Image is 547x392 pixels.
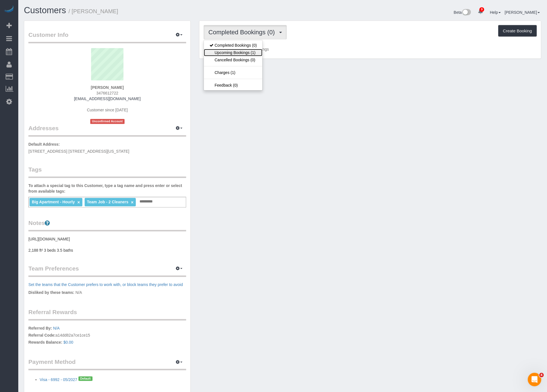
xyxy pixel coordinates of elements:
[131,200,134,205] a: ×
[74,96,141,101] a: [EMAIL_ADDRESS][DOMAIN_NAME]
[87,108,128,112] span: Customer since [DATE]
[204,25,287,39] button: Completed Bookings (0)
[454,10,471,15] a: Beta
[28,165,186,178] legend: Tags
[40,377,77,382] a: Visa - 6992 - 05/2027
[28,264,186,277] legend: Team Preferences
[204,42,262,49] a: Completed Bookings (0)
[96,91,118,95] span: 3476612722
[28,236,186,253] pre: [URL][DOMAIN_NAME] 2,188 ft² 3 beds 3.5 baths
[204,56,262,64] a: Cancelled Bookings (0)
[77,200,80,205] a: ×
[204,46,537,52] p: Customer has 0 Completed Bookings
[204,49,262,56] a: Upcoming Bookings (1)
[78,377,93,381] span: Default
[490,10,501,15] a: Help
[64,340,73,344] a: $0.00
[498,25,537,37] button: Create Booking
[28,290,74,295] label: Disliked by these teams:
[28,308,186,321] legend: Referral Rewards
[505,10,540,15] a: [PERSON_NAME]
[28,141,60,147] label: Default Address:
[480,7,484,12] span: 9
[204,69,262,76] a: Charges (1)
[28,339,62,345] label: Rewards Balance:
[24,5,66,15] a: Customers
[204,82,262,89] a: Feedback (0)
[28,325,52,331] label: Referred By:
[87,200,129,204] span: Team Job - 2 Cleaners
[28,282,183,287] a: Set the teams that the Customer prefers to work with, or block teams they prefer to avoid
[3,6,15,13] img: Automaid Logo
[28,219,186,231] legend: Notes
[208,29,278,36] span: Completed Bookings (0)
[528,373,541,386] iframe: Intercom live chat
[475,6,486,18] a: 9
[32,200,75,204] span: Big Apartment - Hourly
[28,149,129,154] span: [STREET_ADDRESS] [STREET_ADDRESS][US_STATE]
[28,183,186,194] label: To attach a special tag to this Customer, type a tag name and press enter or select from availabl...
[462,9,471,16] img: New interface
[53,326,60,330] a: N/A
[69,8,118,14] small: / [PERSON_NAME]
[90,119,125,124] span: Unconfirmed Account
[91,85,124,90] strong: [PERSON_NAME]
[539,373,544,377] span: 4
[28,358,186,370] legend: Payment Method
[28,332,55,338] label: Referral Code:
[28,325,186,346] p: a14dd82a7ce1ce15
[75,290,82,295] span: N/A
[28,31,186,43] legend: Customer Info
